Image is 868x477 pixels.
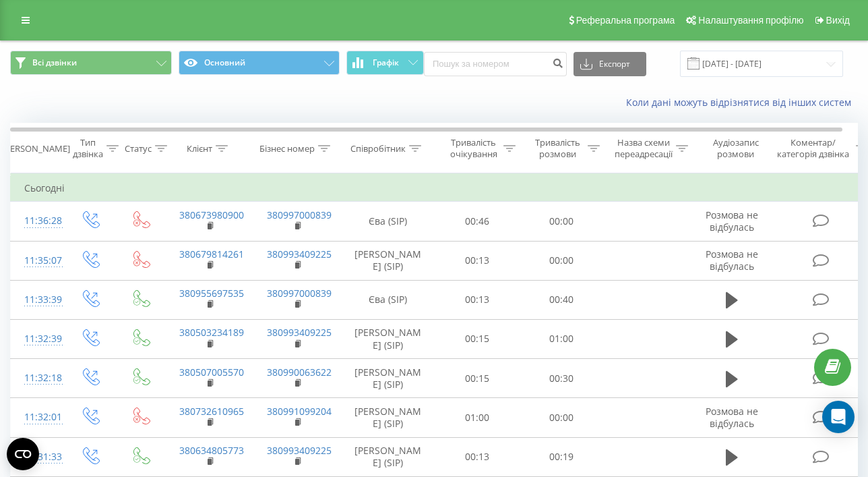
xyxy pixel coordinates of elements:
[24,365,51,391] div: 11:32:18
[179,51,340,75] button: Основний
[341,437,435,476] td: [PERSON_NAME] (SIP)
[125,143,152,155] div: Статус
[32,57,77,68] span: Всі дзвінки
[24,248,51,274] div: 11:35:07
[520,202,604,241] td: 00:00
[435,319,520,358] td: 00:15
[706,248,758,273] span: Розмова не відбулась
[341,241,435,280] td: [PERSON_NAME] (SIP)
[424,52,567,76] input: Пошук за номером
[267,326,332,339] a: 380993409225
[341,359,435,398] td: [PERSON_NAME] (SIP)
[435,241,520,280] td: 00:13
[531,137,584,160] div: Тривалість розмови
[2,143,70,155] div: [PERSON_NAME]
[179,405,244,418] a: 380732610965
[24,326,51,352] div: 11:32:39
[24,287,51,313] div: 11:33:39
[520,241,604,280] td: 00:00
[10,51,172,75] button: Всі дзвінки
[520,359,604,398] td: 00:30
[346,51,424,75] button: Графік
[267,366,332,378] a: 380990063622
[267,444,332,457] a: 380993409225
[187,143,212,155] div: Клієнт
[24,404,51,430] div: 11:32:01
[24,444,51,470] div: 11:31:33
[267,287,332,300] a: 380997000839
[706,208,758,233] span: Розмова не відбулась
[267,405,332,418] a: 380991099204
[520,437,604,476] td: 00:19
[520,398,604,437] td: 00:00
[350,143,406,155] div: Співробітник
[626,96,858,109] a: Коли дані можуть відрізнятися вiд інших систем
[267,208,332,221] a: 380997000839
[179,444,244,457] a: 380634805773
[7,438,39,470] button: Open CMP widget
[822,401,855,433] div: Open Intercom Messenger
[179,326,244,339] a: 380503234189
[435,202,520,241] td: 00:46
[576,15,675,26] span: Реферальна програма
[435,280,520,319] td: 00:13
[267,248,332,260] a: 380993409225
[435,398,520,437] td: 01:00
[573,52,646,76] button: Експорт
[24,208,51,234] div: 11:36:28
[447,137,500,160] div: Тривалість очікування
[179,366,244,378] a: 380507005570
[435,359,520,398] td: 00:15
[341,202,435,241] td: Єва (SIP)
[520,319,604,358] td: 01:00
[373,58,399,67] span: Графік
[341,280,435,319] td: Єва (SIP)
[73,137,103,160] div: Тип дзвінка
[774,137,852,160] div: Коментар/категорія дзвінка
[179,208,244,221] a: 380673980900
[179,248,244,260] a: 380679814261
[703,137,768,160] div: Аудіозапис розмови
[259,143,315,155] div: Бізнес номер
[706,405,758,430] span: Розмова не відбулась
[179,287,244,300] a: 380955697535
[826,15,850,26] span: Вихід
[341,319,435,358] td: [PERSON_NAME] (SIP)
[615,137,673,160] div: Назва схеми переадресації
[698,15,803,26] span: Налаштування профілю
[435,437,520,476] td: 00:13
[341,398,435,437] td: [PERSON_NAME] (SIP)
[520,280,604,319] td: 00:40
